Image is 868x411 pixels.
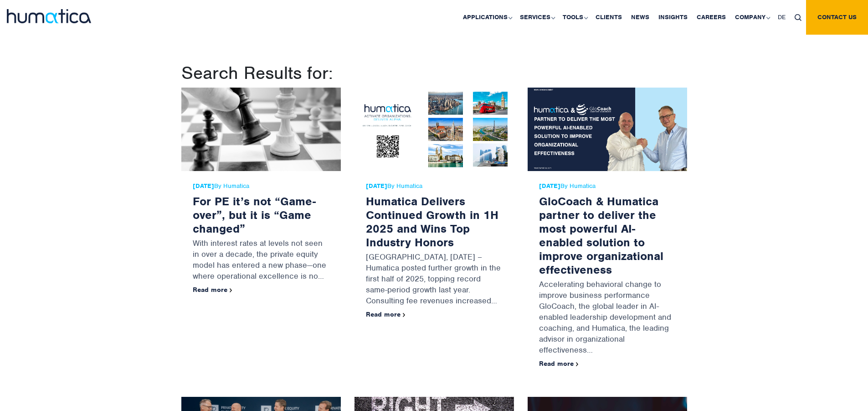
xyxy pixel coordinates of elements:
[403,313,406,317] img: arrowicon
[181,62,687,84] h1: Search Results for:
[230,288,232,292] img: arrowicon
[193,182,329,190] span: By Humatica
[366,310,406,318] a: Read more
[366,194,498,250] a: Humatica Delivers Continued Growth in 1H 2025 and Wins Top Industry Honors
[354,88,514,171] img: Humatica Delivers Continued Growth in 1H 2025 and Wins Top Industry Honors
[539,276,676,360] p: Accelerating behavioral change to improve business performance GloCoach, the global leader in AI-...
[778,13,786,21] span: DE
[366,249,503,311] p: [GEOGRAPHIC_DATA], [DATE] – Humatica posted further growth in the first half of 2025, topping rec...
[795,14,801,21] img: search_icon
[181,88,341,171] img: For PE it’s not “Game-over”, but it is “Game changed”
[539,182,560,190] strong: [DATE]
[193,286,232,294] a: Read more
[366,182,387,190] strong: [DATE]
[193,235,329,286] p: With interest rates at levels not seen in over a decade, the private equity model has entered a n...
[539,359,579,368] a: Read more
[576,362,579,366] img: arrowicon
[539,182,676,190] span: By Humatica
[193,182,214,190] strong: [DATE]
[528,88,687,171] img: GloCoach & Humatica partner to deliver the most powerful AI-enabled solution to improve organizat...
[539,194,663,277] a: GloCoach & Humatica partner to deliver the most powerful AI-enabled solution to improve organizat...
[7,9,91,23] img: logo
[366,182,503,190] span: By Humatica
[193,194,316,236] a: For PE it’s not “Game-over”, but it is “Game changed”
